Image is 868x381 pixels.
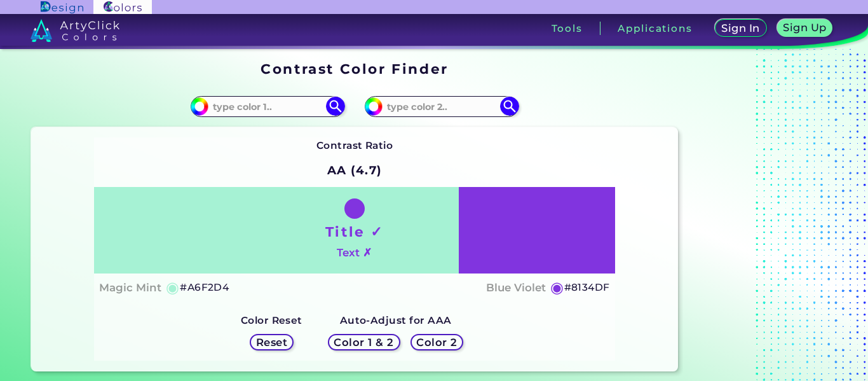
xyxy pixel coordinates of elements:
h3: Applications [618,24,692,33]
h5: Color 1 & 2 [337,338,391,347]
a: Sign In [717,20,764,36]
h5: Reset [257,338,286,347]
h5: #8134DF [564,279,610,296]
h5: ◉ [166,280,180,295]
img: ArtyClick Design logo [41,1,83,13]
input: type color 2.. [383,98,501,115]
h5: Color 2 [418,338,455,347]
h2: AA (4.7) [322,156,388,184]
h5: Sign Up [785,23,824,32]
img: logo_artyclick_colors_white.svg [31,19,120,42]
h5: Sign In [723,24,758,33]
h5: #A6F2D4 [180,279,229,296]
h1: Contrast Color Finder [261,59,448,78]
strong: Color Reset [241,314,302,326]
h3: Tools [552,24,583,33]
strong: Contrast Ratio [316,139,393,151]
h5: ◉ [550,280,564,295]
h4: Text ✗ [337,244,372,262]
img: icon search [500,97,519,116]
h4: Blue Violet [486,279,546,297]
strong: Auto-Adjust for AAA [340,314,452,326]
input: type color 1.. [208,98,327,115]
a: Sign Up [780,20,830,36]
h4: Magic Mint [99,279,161,297]
img: icon search [326,97,345,116]
h1: Title ✓ [325,222,384,241]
